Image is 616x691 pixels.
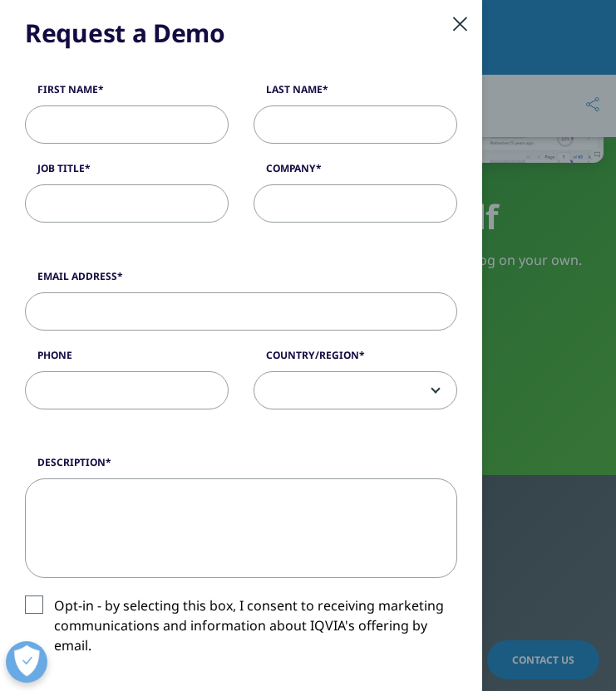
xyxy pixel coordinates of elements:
h5: Request a Demo [25,17,457,50]
label: First Name [25,82,229,105]
label: Phone [25,348,229,371]
label: Opt-in - by selecting this box, I consent to receiving marketing communications and information a... [25,595,457,664]
label: Job Title [25,161,229,184]
label: Description [25,455,457,478]
label: Country/Region [254,348,457,371]
label: Company [254,161,457,184]
button: Open Preferences [6,641,47,683]
label: Email Address [25,269,457,292]
label: Last Name [254,82,457,105]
